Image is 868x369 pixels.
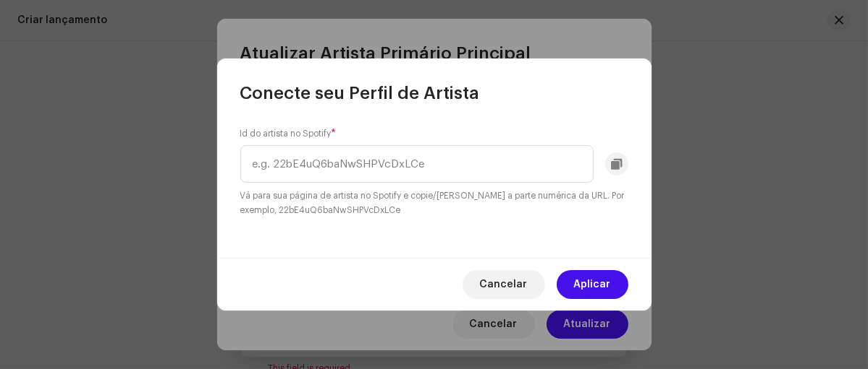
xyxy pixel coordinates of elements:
button: Aplicar [557,270,628,299]
label: Id do artista no Spotify [240,128,337,139]
small: Vá para sua página de artista no Spotify e copie/[PERSON_NAME] a parte numérica da URL. Por exemp... [240,188,628,217]
span: Conecte seu Perfil de Artista [240,82,480,105]
span: Cancelar [480,270,528,299]
button: Cancelar [463,270,545,299]
input: e.g. 22bE4uQ6baNwSHPVcDxLCe [240,145,594,183]
span: Aplicar [574,270,611,299]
